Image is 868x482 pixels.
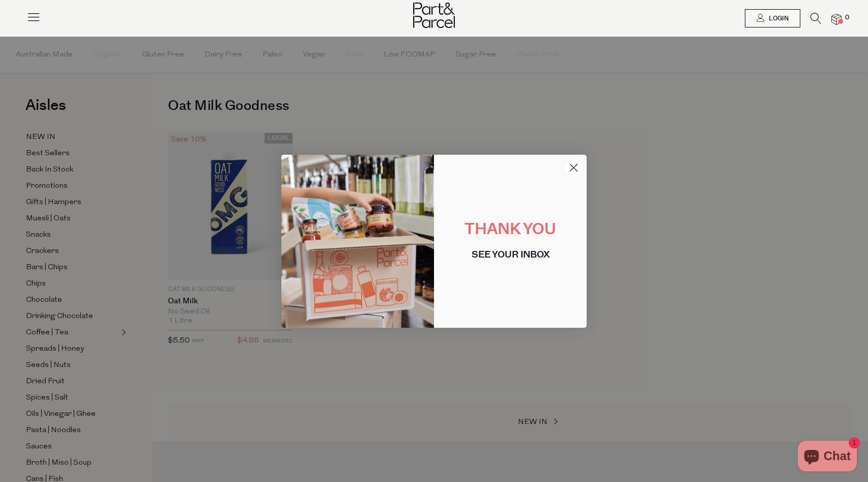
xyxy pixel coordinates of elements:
span: SEE YOUR INBOX [472,251,549,260]
inbox-online-store-chat: Shopify online store chat [795,441,860,474]
span: 0 [843,13,852,22]
button: Close dialog [565,159,583,177]
a: 0 [831,14,842,24]
span: THANK YOU [465,222,556,238]
img: 1625d8db-003b-427e-bd35-278c4d7a1e35.jpeg [281,155,434,328]
span: Login [766,14,789,23]
img: Part&Parcel [413,3,455,28]
a: Login [745,9,800,27]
